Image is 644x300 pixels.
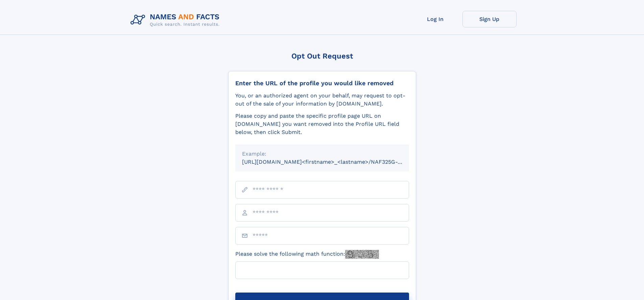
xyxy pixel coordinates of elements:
[228,52,416,60] div: Opt Out Request
[235,112,409,136] div: Please copy and paste the specific profile page URL on [DOMAIN_NAME] you want removed into the Pr...
[128,11,225,29] img: Logo Names and Facts
[242,159,422,165] small: [URL][DOMAIN_NAME]<firstname>_<lastname>/NAF325G-xxxxxxxx
[408,11,462,27] a: Log In
[235,250,379,259] label: Please solve the following math function:
[235,92,409,108] div: You, or an authorized agent on your behalf, may request to opt-out of the sale of your informatio...
[462,11,517,27] a: Sign Up
[235,79,409,87] div: Enter the URL of the profile you would like removed
[242,150,402,158] div: Example:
